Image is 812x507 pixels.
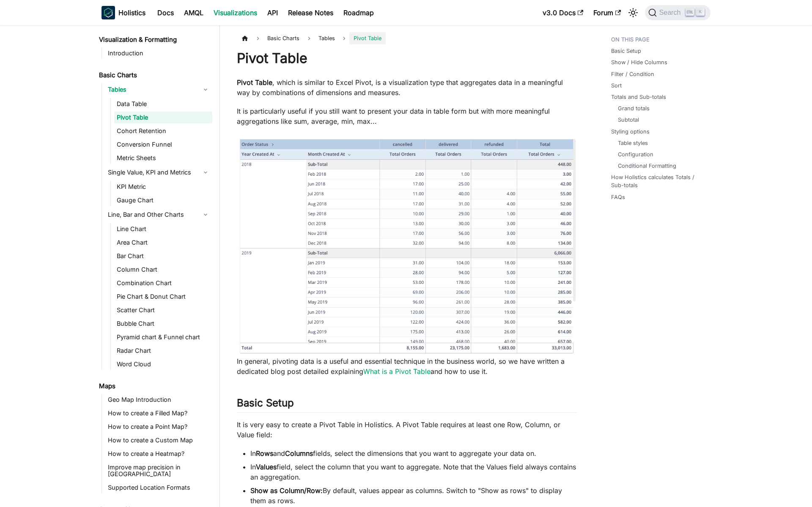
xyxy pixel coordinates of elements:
[237,50,577,67] h1: Pivot Table
[114,194,212,206] a: Gauge Chart
[105,421,212,433] a: How to create a Point Map?
[237,356,577,376] p: In general, pivoting data is a useful and essential technique in the business world, so we have w...
[349,32,386,44] span: Pivot Table
[645,5,710,20] button: Search (Ctrl+K)
[114,139,212,150] a: Conversion Funnel
[179,6,208,19] a: AMQL
[611,93,666,101] a: Totals and Sub-totals
[237,397,577,413] h2: Basic Setup
[114,237,212,248] a: Area Chart
[114,304,212,316] a: Scatter Chart
[105,407,212,419] a: How to create a Filled Map?
[611,47,641,55] a: Basic Setup
[262,6,283,19] a: API
[250,486,323,495] strong: Show as Column/Row:
[114,250,212,262] a: Bar Chart
[105,434,212,446] a: How to create a Custom Map
[626,6,640,19] button: Switch between dark and light mode (currently light mode)
[96,380,212,392] a: Maps
[114,291,212,303] a: Pie Chart & Donut Chart
[263,32,304,44] span: Basic Charts
[250,485,577,506] li: By default, values appear as columns. Switch to "Show as rows" to display them as rows.
[105,208,212,221] a: Line, Bar and Other Charts
[105,461,212,480] a: Improve map precision in [GEOGRAPHIC_DATA]
[101,6,145,19] a: HolisticsHolistics
[618,116,639,124] a: Subtotal
[338,6,379,19] a: Roadmap
[611,58,667,66] a: Show / Hide Columns
[152,6,179,19] a: Docs
[611,70,654,78] a: Filter / Condition
[611,128,650,136] a: Styling options
[588,6,626,19] a: Forum
[105,448,212,460] a: How to create a Heatmap?
[114,112,212,123] a: Pivot Table
[237,78,272,87] strong: Pivot Table
[611,173,705,189] a: How Holistics calculates Totals / Sub-totals
[237,77,577,98] p: , which is similar to Excel Pivot, is a visualization type that aggregates data in a meaningful w...
[105,482,212,493] a: Supported Location Formats
[256,463,277,471] strong: Values
[657,9,686,16] span: Search
[618,104,650,112] a: Grand totals
[105,47,212,59] a: Introduction
[538,6,588,19] a: v3.0 Docs
[618,139,648,147] a: Table styles
[250,448,577,458] li: In and fields, select the dimensions that you want to aggregate your data on.
[114,277,212,289] a: Combination Chart
[250,462,577,482] li: In field, select the column that you want to aggregate. Note that the Values field always contain...
[114,345,212,357] a: Radar Chart
[237,32,253,44] a: Home page
[96,34,212,46] a: Visualization & Formatting
[237,420,577,440] p: It is very easy to create a Pivot Table in Holistics. A Pivot Table requires at least one Row, Co...
[283,6,338,19] a: Release Notes
[237,32,577,44] nav: Breadcrumbs
[618,150,653,158] a: Configuration
[114,223,212,235] a: Line Chart
[93,25,220,507] nav: Docs sidebar
[114,358,212,370] a: Word Cloud
[314,32,339,44] span: Tables
[105,166,212,179] a: Single Value, KPI and Metrics
[118,8,145,18] b: Holistics
[611,82,622,90] a: Sort
[101,6,115,19] img: Holistics
[363,367,431,376] a: What is a Pivot Table
[611,193,625,201] a: FAQs
[256,449,273,458] strong: Rows
[96,69,212,81] a: Basic Charts
[237,106,577,126] p: It is particularly useful if you still want to present your data in table form but with more mean...
[696,8,705,16] kbd: K
[208,6,262,19] a: Visualizations
[114,152,212,164] a: Metric Sheets
[114,318,212,330] a: Bubble Chart
[285,449,313,458] strong: Columns
[105,83,212,96] a: Tables
[114,181,212,193] a: KPI Metric
[114,331,212,343] a: Pyramid chart & Funnel chart
[114,264,212,275] a: Column Chart
[618,162,676,170] a: Conditional Formatting
[114,98,212,110] a: Data Table
[105,394,212,406] a: Geo Map Introduction
[114,125,212,137] a: Cohort Retention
